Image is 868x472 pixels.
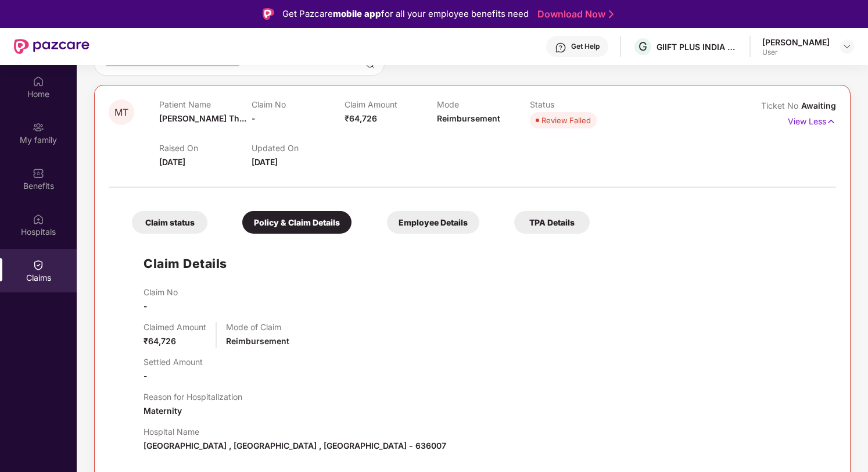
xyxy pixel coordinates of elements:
div: Review Failed [541,115,591,126]
span: MT [114,108,128,117]
span: Reimbursement [226,336,289,346]
strong: mobile app [333,8,381,19]
a: Download Now [537,8,610,20]
h1: Claim Details [144,254,227,273]
span: [DATE] [252,157,278,167]
div: Employee Details [387,211,479,234]
p: Claimed Amount [144,322,206,332]
p: Mode of Claim [226,322,289,332]
p: Status [530,99,622,109]
img: svg+xml;base64,PHN2ZyBpZD0iSGVscC0zMngzMiIgeG1sbnM9Imh0dHA6Ly93d3cudzMub3JnLzIwMDAvc3ZnIiB3aWR0aD... [555,42,566,53]
img: svg+xml;base64,PHN2ZyB4bWxucz0iaHR0cDovL3d3dy53My5vcmcvMjAwMC9zdmciIHdpZHRoPSIxNyIgaGVpZ2h0PSIxNy... [826,115,836,128]
p: Claim Amount [345,99,437,109]
img: svg+xml;base64,PHN2ZyBpZD0iQmVuZWZpdHMiIHhtbG5zPSJodHRwOi8vd3d3LnczLm9yZy8yMDAwL3N2ZyIgd2lkdGg9Ij... [33,167,44,179]
span: ₹64,726 [144,336,176,346]
img: Logo [263,8,274,20]
div: Claim status [132,211,207,234]
span: [GEOGRAPHIC_DATA] , [GEOGRAPHIC_DATA] , [GEOGRAPHIC_DATA] - 636007 [144,441,446,450]
div: Get Help [571,42,600,51]
div: GIIFT PLUS INDIA PRIVATE LIMITED [657,41,738,52]
div: TPA Details [514,211,590,234]
span: - [144,371,148,381]
img: Stroke [609,8,614,20]
span: Reimbursement [437,113,500,123]
span: [PERSON_NAME] Th... [159,113,246,123]
p: Mode [437,99,529,109]
p: Claim No [144,287,178,297]
p: Patient Name [159,99,252,109]
img: svg+xml;base64,PHN2ZyBpZD0iSG9tZSIgeG1sbnM9Imh0dHA6Ly93d3cudzMub3JnLzIwMDAvc3ZnIiB3aWR0aD0iMjAiIG... [33,76,44,87]
p: View Less [788,112,836,128]
span: - [252,113,256,123]
span: Ticket No [761,101,801,110]
div: [PERSON_NAME] [762,37,830,48]
span: ₹64,726 [345,113,377,123]
img: svg+xml;base64,PHN2ZyB3aWR0aD0iMjAiIGhlaWdodD0iMjAiIHZpZXdCb3g9IjAgMCAyMCAyMCIgZmlsbD0ibm9uZSIgeG... [33,121,44,133]
p: Reason for Hospitalization [144,392,242,402]
img: svg+xml;base64,PHN2ZyBpZD0iQ2xhaW0iIHhtbG5zPSJodHRwOi8vd3d3LnczLm9yZy8yMDAwL3N2ZyIgd2lkdGg9IjIwIi... [33,259,44,271]
p: Settled Amount [144,357,203,367]
img: New Pazcare Logo [14,39,89,54]
img: svg+xml;base64,PHN2ZyBpZD0iRHJvcGRvd24tMzJ4MzIiIHhtbG5zPSJodHRwOi8vd3d3LnczLm9yZy8yMDAwL3N2ZyIgd2... [842,42,852,51]
div: Policy & Claim Details [242,211,351,234]
p: Updated On [252,143,344,153]
span: Maternity [144,406,182,416]
span: Awaiting [801,101,836,110]
div: User [762,48,830,57]
p: Hospital Name [144,427,446,437]
span: G [639,40,647,53]
img: svg+xml;base64,PHN2ZyBpZD0iSG9zcGl0YWxzIiB4bWxucz0iaHR0cDovL3d3dy53My5vcmcvMjAwMC9zdmciIHdpZHRoPS... [33,213,44,225]
div: Get Pazcare for all your employee benefits need [282,7,529,21]
p: Raised On [159,143,252,153]
p: Claim No [252,99,344,109]
span: - [144,301,148,311]
span: [DATE] [159,157,185,167]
